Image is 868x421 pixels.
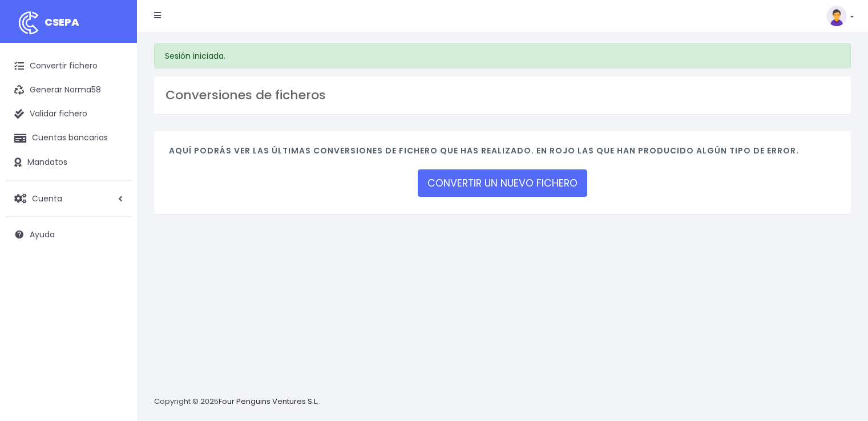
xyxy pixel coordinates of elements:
[169,146,836,161] h4: Aquí podrás ver las últimas conversiones de fichero que has realizado. En rojo las que han produc...
[418,169,587,197] a: CONVERTIR UN NUEVO FICHERO
[6,151,131,175] a: Mandatos
[45,15,79,29] span: CSEPA
[6,222,131,246] a: Ayuda
[6,78,131,102] a: Generar Norma58
[154,43,851,68] div: Sesión iniciada.
[6,126,131,150] a: Cuentas bancarias
[6,102,131,126] a: Validar fichero
[32,192,62,204] span: Cuenta
[6,54,131,78] a: Convertir fichero
[154,396,320,408] p: Copyright © 2025 .
[165,88,839,103] h3: Conversiones de ficheros
[826,6,847,26] img: profile
[219,396,318,407] a: Four Penguins Ventures S.L.
[30,229,55,240] span: Ayuda
[14,9,43,37] img: logo
[6,187,131,211] a: Cuenta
